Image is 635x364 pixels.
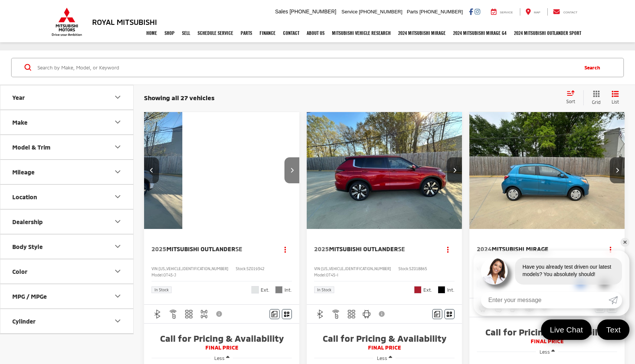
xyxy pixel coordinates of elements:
img: Comments [271,311,277,317]
button: Model & TrimModel & Trim [0,135,134,159]
img: Remote Start [169,309,178,319]
button: MileageMileage [0,160,134,184]
a: 2024Mitsubishi Mirage [477,245,597,253]
div: 2024 Mitsubishi Mirage Base 0 [469,112,625,229]
button: Next image [284,157,299,183]
span: [PHONE_NUMBER] [359,9,403,14]
span: dropdown dots [610,246,611,252]
span: 2025 [152,245,166,252]
div: Location [113,192,122,201]
a: 2024 Mitsubishi Outlander SPORT [510,24,585,42]
div: MPG / MPGe [113,292,122,301]
button: Less [536,345,559,358]
img: Agent profile photo [481,258,508,285]
a: Schedule Service [194,24,237,42]
span: FINAL PRICE [152,344,292,351]
span: Grid [592,99,600,105]
i: Window Sticker [284,311,289,317]
a: Contact [547,8,583,16]
span: In Stock [154,288,169,292]
a: Instagram: Click to visit our Instagram page [475,9,480,14]
span: List [612,99,619,105]
a: Submit [609,292,622,308]
div: Location [12,193,37,200]
div: Color [113,267,122,276]
span: Ext. [261,286,270,294]
div: Cylinder [113,317,122,325]
span: Showing all 27 vehicles [144,94,215,101]
span: Live Chat [546,325,587,335]
button: MPG / MPGeMPG / MPGe [0,284,134,308]
span: Stock: [236,266,247,271]
a: Finance [256,24,279,42]
a: Shop [161,24,178,42]
button: Previous image [144,157,159,183]
div: Cylinder [12,318,36,325]
a: 2025Mitsubishi OutlanderSE [314,245,434,253]
img: Bluetooth® [316,309,325,319]
input: Search by Make, Model, or Keyword [37,59,577,76]
a: About Us [303,24,328,42]
button: Window Sticker [444,309,455,319]
span: [US_VEHICLE_IDENTIFICATION_NUMBER] [159,266,228,271]
span: Ext. [423,286,432,294]
button: CylinderCylinder [0,309,134,333]
span: Less [214,355,225,361]
span: Sales [275,9,288,14]
div: Have you already test driven our latest models? You absolutely should! [515,258,622,285]
span: SZ019342 [247,266,264,271]
div: Make [113,118,122,127]
div: Color [12,268,27,275]
div: 2025 Mitsubishi Outlander SE 0 [306,112,463,229]
a: Facebook: Click to visit our Facebook page [469,9,473,14]
span: OT45-J [163,273,176,277]
span: Model: [152,273,163,277]
span: Text [602,325,624,335]
div: Make [12,119,27,126]
img: 3rd Row Seating [184,309,193,319]
span: Stock: [398,266,409,271]
span: Call for Pricing & Availability [152,333,292,344]
button: Next image [447,157,462,183]
span: OT45-I [326,273,338,277]
button: Next image [610,157,625,183]
button: Search [577,58,611,77]
span: Red Diamond [414,286,421,294]
div: Dealership [12,218,43,225]
span: Service [342,9,358,14]
span: Less [377,355,387,361]
div: Year [12,94,25,101]
button: Grid View [583,90,606,105]
button: Comments [432,309,442,319]
span: Model: [314,273,326,277]
img: Comments [434,311,440,317]
img: 2024 Mitsubishi Mirage [469,112,625,229]
span: [US_VEHICLE_IDENTIFICATION_NUMBER] [321,266,391,271]
button: DealershipDealership [0,210,134,234]
button: View Disclaimer [213,306,226,322]
span: Black [438,286,445,294]
div: Body Style [12,243,43,250]
div: Model & Trim [12,144,51,151]
span: [PHONE_NUMBER] [419,9,463,14]
a: Sell [178,24,194,42]
a: 2024 Mitsubishi Mirage2024 Mitsubishi Mirage2024 Mitsubishi Mirage2024 Mitsubishi Mirage [469,112,625,229]
a: Live Chat [541,319,592,340]
img: Bluetooth® [153,309,162,319]
span: dropdown dots [284,246,286,252]
span: Service [500,11,513,14]
button: Window Sticker [282,309,292,319]
span: Sort [566,99,575,104]
div: MPG / MPGe [12,293,47,300]
a: Home [143,24,161,42]
span: Mitsubishi Outlander [329,245,398,252]
button: LocationLocation [0,185,134,209]
div: Year [113,93,122,102]
span: SE [398,245,405,252]
button: MakeMake [0,110,134,134]
img: Remote Start [331,309,341,319]
div: Dealership [113,217,122,226]
span: White Diamond [251,286,259,294]
input: Enter your message [481,292,609,308]
button: Body StyleBody Style [0,235,134,259]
